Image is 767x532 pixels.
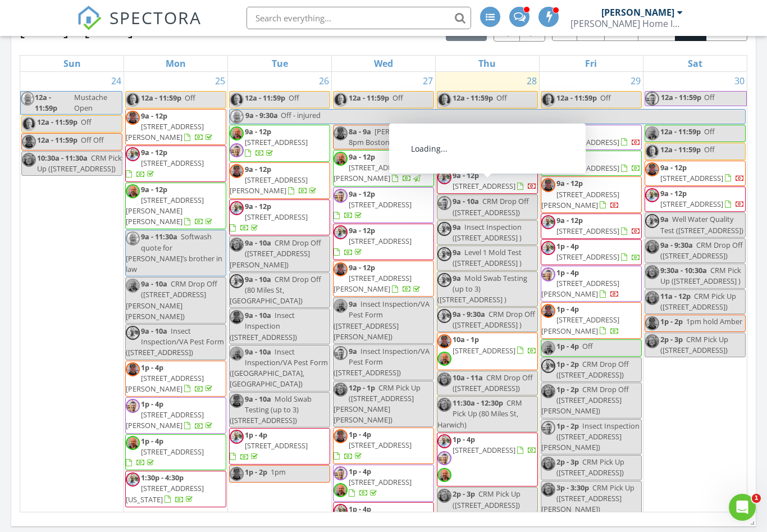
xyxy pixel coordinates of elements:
[541,189,619,210] span: [STREET_ADDRESS][PERSON_NAME]
[126,362,214,394] a: 1p - 4p [STREET_ADDRESS][PERSON_NAME]
[109,72,124,90] a: Go to August 24, 2025
[81,135,104,145] span: Off Off
[541,239,642,265] a: 1p - 4p [STREET_ADDRESS]
[570,18,683,29] div: Striler Home Inspections, Inc.
[556,163,619,173] span: [STREET_ADDRESS]
[126,111,214,142] a: 9a - 12p [STREET_ADDRESS][PERSON_NAME]
[125,183,226,230] a: 9a - 12p [STREET_ADDRESS][PERSON_NAME][PERSON_NAME]
[141,399,163,409] span: 1p - 4p
[645,316,659,330] img: marc_2019.jpg
[645,161,746,186] a: 9a - 12p [STREET_ADDRESS]
[421,72,435,90] a: Go to August 27, 2025
[230,347,244,361] img: 9eff220f8b0e42cd9cb776b7303a6cd3.jpeg
[334,262,422,294] a: 9a - 12p [STREET_ADDRESS][PERSON_NAME]
[556,137,619,147] span: [STREET_ADDRESS]
[645,214,659,228] img: greg_prew_headshot.jpg
[453,372,533,393] span: CRM Drop Off ([STREET_ADDRESS])
[453,126,493,137] span: 12a - 11:59p
[126,279,140,293] img: 9eff220f8b0e42cd9cb776b7303a6cd3.jpeg
[437,144,451,158] img: brial_pope.jpg
[37,153,122,174] span: CRM Pick Up ([STREET_ADDRESS])
[230,238,321,269] span: CRM Drop Off ([STREET_ADDRESS][PERSON_NAME])
[541,125,642,150] a: 9a - 12p [STREET_ADDRESS]
[453,334,479,344] span: 10a - 1p
[660,162,687,172] span: 9a - 12p
[660,188,687,198] span: 9a - 12p
[22,135,36,149] img: marc_2019.jpg
[141,111,167,121] span: 9a - 12p
[556,359,579,369] span: 1p - 2p
[660,291,691,301] span: 11a - 12p
[126,436,140,450] img: 9eff220f8b0e42cd9cb776b7303a6cd3.jpeg
[349,126,371,137] span: 8a - 9a
[317,72,331,90] a: Go to August 26, 2025
[126,410,204,430] span: [STREET_ADDRESS][PERSON_NAME]
[541,215,555,229] img: greg_prew_headshot.jpg
[141,93,181,103] span: 12a - 11:59p
[556,93,597,103] span: 12a - 11:59p
[230,430,244,444] img: greg_prew_headshot.jpg
[230,394,312,425] span: Mold Swab Testing (up to 3) ([STREET_ADDRESS])
[541,152,555,166] img: 9eff220f8b0e42cd9cb776b7303a6cd3.jpeg
[645,240,659,254] img: img_7324.jpg
[541,126,555,140] img: brial_pope.jpg
[541,151,642,176] a: 9a - 12p [STREET_ADDRESS]
[660,126,701,137] span: 12a - 11:59p
[556,304,579,314] span: 1p - 4p
[349,429,371,439] span: 1p - 4p
[230,310,244,324] img: marc_2019.jpg
[660,162,745,183] a: 9a - 12p [STREET_ADDRESS]
[230,164,318,195] a: 9a - 12p [STREET_ADDRESS][PERSON_NAME]
[453,170,479,180] span: 9a - 12p
[245,126,271,137] span: 9a - 12p
[333,261,434,297] a: 9a - 12p [STREET_ADDRESS][PERSON_NAME]
[582,341,593,351] span: Off
[126,279,217,321] span: CRM Drop Off ([STREET_ADDRESS][PERSON_NAME][PERSON_NAME])
[453,196,529,217] span: CRM Drop Off ([STREET_ADDRESS])
[230,143,244,157] img: brial_pope.jpg
[334,262,348,276] img: marc_2019.jpg
[270,56,290,71] a: Tuesday
[556,215,583,225] span: 9a - 12p
[453,170,537,191] a: 9a - 12p [STREET_ADDRESS]
[453,345,515,356] span: [STREET_ADDRESS]
[109,6,202,29] span: SPECTORA
[541,241,555,255] img: greg_prew_headshot.jpg
[230,201,308,233] a: 9a - 12p [STREET_ADDRESS]
[77,15,202,39] a: SPECTORA
[334,346,430,378] span: Insect Inspection/VA Pest Form ([STREET_ADDRESS])
[541,267,619,299] a: 1p - 4p [STREET_ADDRESS][PERSON_NAME]
[141,326,167,336] span: 9a - 10a
[556,241,579,251] span: 1p - 4p
[660,265,741,286] span: CRM Pick Up ([STREET_ADDRESS] )
[230,110,244,124] img: a9367354d3e341059eda48d9aa04453b.jpeg
[645,92,659,106] img: brial_pope.jpg
[437,222,451,236] img: greg_prew_headshot.jpg
[524,72,539,90] a: Go to August 28, 2025
[556,126,641,147] a: 9a - 12p [STREET_ADDRESS]
[686,56,705,71] a: Saturday
[126,436,204,467] a: 1p - 4p [STREET_ADDRESS]
[281,110,321,120] span: Off - injured
[141,231,177,242] span: 9a - 11:30a
[645,334,659,348] img: img_7324.jpg
[229,162,330,199] a: 9a - 12p [STREET_ADDRESS][PERSON_NAME]
[349,189,375,199] span: 9a - 12p
[61,56,83,71] a: Sunday
[229,428,330,465] a: 1p - 4p [STREET_ADDRESS]
[453,309,485,319] span: 9a - 9:30a
[453,445,515,455] span: [STREET_ADDRESS]
[141,436,163,446] span: 1p - 4p
[437,247,451,261] img: greg_prew_headshot.jpg
[600,93,611,103] span: Off
[686,316,742,326] span: 1pm hold Amber
[125,434,226,471] a: 1p - 4p [STREET_ADDRESS]
[541,176,642,213] a: 9a - 12p [STREET_ADDRESS][PERSON_NAME]
[660,214,669,224] span: 9a
[556,215,641,236] a: 9a - 12p [STREET_ADDRESS]
[230,274,244,288] img: greg_prew_headshot.jpg
[141,158,204,168] span: [STREET_ADDRESS]
[453,372,483,383] span: 10a - 11a
[229,199,330,236] a: 9a - 12p [STREET_ADDRESS]
[541,315,619,335] span: [STREET_ADDRESS][PERSON_NAME]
